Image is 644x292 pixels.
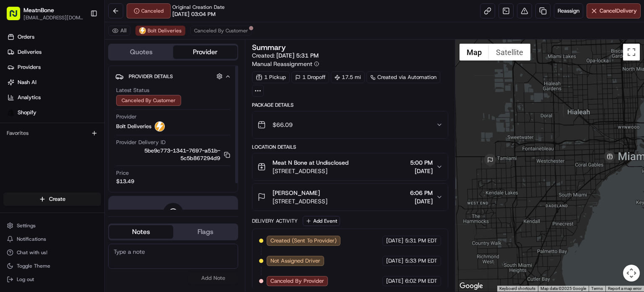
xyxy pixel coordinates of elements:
[499,286,535,292] button: Keyboard shortcuts
[129,73,173,80] span: Provider Details
[252,60,312,68] span: Manual Reassignment
[148,27,182,34] span: Bolt Deliveries
[252,60,319,68] button: Manual Reassignment
[108,26,130,36] button: All
[270,237,337,245] span: Created (Sent To Provider)
[273,197,327,205] span: [STREET_ADDRESS]
[3,126,101,140] div: Favorites
[410,189,433,197] span: 6:06 PM
[623,265,640,281] button: Map camera controls
[3,106,104,119] a: Shopify
[405,237,437,245] span: 5:31 PM EDT
[303,216,340,226] button: Add Event
[17,249,47,256] span: Chat with us!
[608,286,641,291] a: Report a map error
[116,178,134,185] span: $13.49
[558,7,579,15] span: Reassign
[3,91,104,104] a: Analytics
[18,109,36,116] span: Shopify
[252,44,286,51] h3: Summary
[591,286,603,291] a: Terms (opens in new tab)
[405,277,437,285] span: 6:02 PM EDT
[600,7,637,15] span: Cancel Delivery
[3,220,101,231] button: Settings
[135,26,185,36] button: Bolt Deliveries
[17,263,50,269] span: Toggle Theme
[3,76,104,89] a: Nash AI
[173,45,237,59] button: Provider
[273,167,348,175] span: [STREET_ADDRESS]
[252,71,290,83] div: 1 Pickup
[190,26,252,36] button: Canceled By Customer
[155,121,165,132] img: bolt_logo.png
[405,257,437,265] span: 5:33 PM EDT
[331,71,365,83] div: 17.5 mi
[3,192,101,206] button: Create
[18,79,36,86] span: Nash AI
[273,158,348,167] span: Meat N Bone at Undisclosed
[173,225,237,239] button: Flags
[460,44,489,61] button: Show street map
[116,113,137,121] span: Provider
[23,14,83,21] button: [EMAIL_ADDRESS][DOMAIN_NAME]
[3,274,101,285] button: Log out
[489,44,530,61] button: Show satellite imagery
[252,218,298,224] div: Delivery Activity
[127,3,171,18] button: Canceled
[386,237,403,245] span: [DATE]
[115,69,231,83] button: Provider Details
[386,257,403,265] span: [DATE]
[386,277,403,285] span: [DATE]
[3,61,104,74] a: Providers
[457,281,485,292] img: Google
[116,169,129,177] span: Price
[252,144,448,150] div: Location Details
[252,184,448,210] button: [PERSON_NAME][STREET_ADDRESS]6:06 PM[DATE]
[3,233,101,245] button: Notifications
[18,63,41,71] span: Providers
[587,3,641,18] button: CancelDelivery
[116,123,151,130] span: Bolt Deliveries
[17,236,46,242] span: Notifications
[18,48,42,56] span: Deliveries
[291,71,329,83] div: 1 Dropoff
[3,45,104,59] a: Deliveries
[270,257,320,265] span: Not Assigned Driver
[49,195,65,203] span: Create
[457,281,485,292] a: Open this area in Google Maps (opens a new window)
[252,51,319,60] span: Created:
[410,158,433,167] span: 5:00 PM
[3,247,101,258] button: Chat with us!
[194,27,248,34] span: Canceled By Customer
[23,6,54,14] button: MeatnBone
[3,260,101,272] button: Toggle Theme
[116,139,166,146] span: Provider Delivery ID
[366,71,440,83] a: Created via Automation
[273,189,320,197] span: [PERSON_NAME]
[139,27,146,34] img: bolt_logo.png
[172,11,216,18] span: [DATE] 03:04 PM
[116,147,230,162] button: 5be9c773-1341-7697-a51b-5c5b867294d9
[8,109,14,116] img: Shopify logo
[273,121,293,129] span: $66.09
[276,52,319,59] span: [DATE] 5:31 PM
[172,4,225,11] span: Original Creation Date
[18,33,34,41] span: Orders
[109,225,173,239] button: Notes
[410,197,433,205] span: [DATE]
[540,286,586,291] span: Map data ©2025 Google
[554,3,583,18] button: Reassign
[252,153,448,180] button: Meat N Bone at Undisclosed[STREET_ADDRESS]5:00 PM[DATE]
[18,94,41,101] span: Analytics
[116,87,149,94] span: Latest Status
[252,102,448,108] div: Package Details
[109,45,173,59] button: Quotes
[270,277,324,285] span: Canceled By Provider
[17,276,34,283] span: Log out
[17,222,36,229] span: Settings
[252,111,448,138] button: $66.09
